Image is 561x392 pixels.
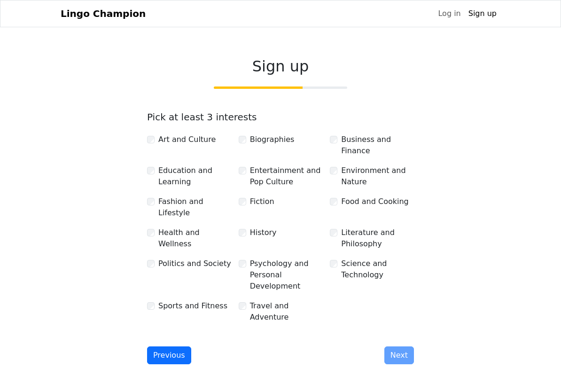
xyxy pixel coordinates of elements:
label: Business and Finance [341,134,414,157]
label: Biographies [250,134,295,145]
label: Entertainment and Pop Culture [250,165,323,188]
label: Environment and Nature [341,165,414,188]
button: Previous [147,346,191,364]
label: Health and Wellness [158,227,231,250]
label: Fashion and Lifestyle [158,196,231,219]
label: History [250,227,277,238]
label: Sports and Fitness [158,300,227,312]
label: Psychology and Personal Development [250,258,323,292]
a: Lingo Champion [61,4,146,23]
label: Fiction [250,196,274,207]
label: Pick at least 3 interests [147,111,257,123]
a: Sign up [465,4,500,23]
h2: Sign up [147,57,414,75]
label: Travel and Adventure [250,300,323,323]
label: Literature and Philosophy [341,227,414,250]
a: Log in [434,4,464,23]
label: Science and Technology [341,258,414,281]
label: Education and Learning [158,165,231,188]
label: Food and Cooking [341,196,408,207]
label: Politics and Society [158,258,231,269]
label: Art and Culture [158,134,216,145]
